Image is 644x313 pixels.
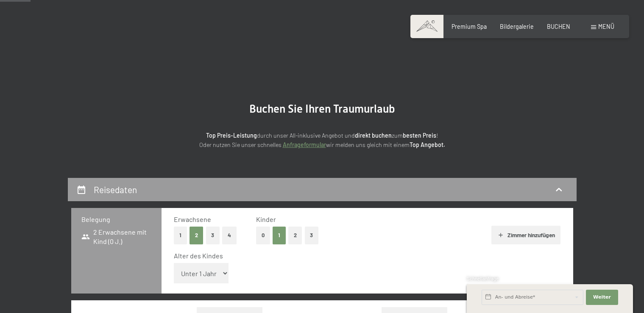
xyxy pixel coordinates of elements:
[547,23,570,30] a: BUCHEN
[249,102,395,115] span: Buchen Sie Ihren Traumurlaub
[273,227,286,244] button: 1
[206,132,257,139] strong: Top Preis-Leistung
[355,132,392,139] strong: direkt buchen
[174,251,554,260] div: Alter des Kindes
[190,227,204,244] button: 2
[256,215,276,223] span: Kinder
[283,141,326,148] a: Anfrageformular
[174,227,187,244] button: 1
[403,132,436,139] strong: besten Preis
[206,227,220,244] button: 3
[305,227,319,244] button: 3
[256,227,270,244] button: 0
[222,227,237,244] button: 4
[81,215,151,224] h3: Belegung
[491,226,560,244] button: Zimmer hinzufügen
[136,131,509,150] p: durch unser All-inklusive Angebot und zum ! Oder nutzen Sie unser schnelles wir melden uns gleich...
[410,141,445,148] strong: Top Angebot.
[598,23,614,30] span: Menü
[94,184,137,195] h2: Reisedaten
[586,290,618,305] button: Weiter
[467,276,499,281] span: Schnellanfrage
[288,227,302,244] button: 2
[500,23,534,30] a: Bildergalerie
[81,227,151,247] span: 2 Erwachsene mit Kind (0 J.)
[593,294,611,301] span: Weiter
[174,215,211,223] span: Erwachsene
[452,23,487,30] a: Premium Spa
